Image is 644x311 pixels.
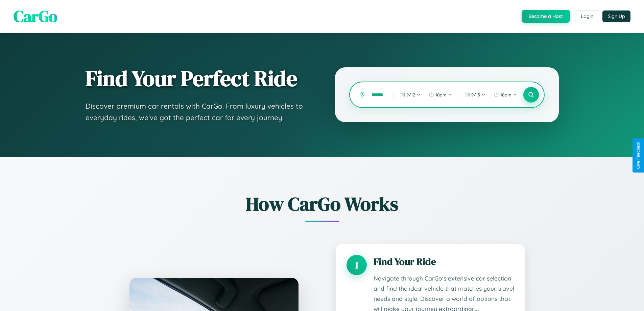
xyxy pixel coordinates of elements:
button: 9/12 [396,89,424,100]
span: 9 / 12 [406,92,415,97]
button: Login [575,10,599,22]
span: 9 / 13 [471,92,480,97]
button: 10am [425,89,455,100]
h2: How CarGo Works [119,191,525,217]
button: Become a Host [522,10,570,23]
button: Sign Up [602,10,630,22]
button: 9/13 [461,89,489,100]
span: CarGo [14,5,57,27]
h1: Find Your Perfect Ride [86,67,308,90]
div: Give Feedback [636,142,641,169]
span: 10am [435,92,447,97]
span: 10am [500,92,511,97]
button: 10am [490,89,520,100]
p: Discover premium car rentals with CarGo. From luxury vehicles to everyday rides, we've got the pe... [86,101,308,123]
h3: Find Your Ride [374,255,514,268]
div: 1 [347,255,367,275]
